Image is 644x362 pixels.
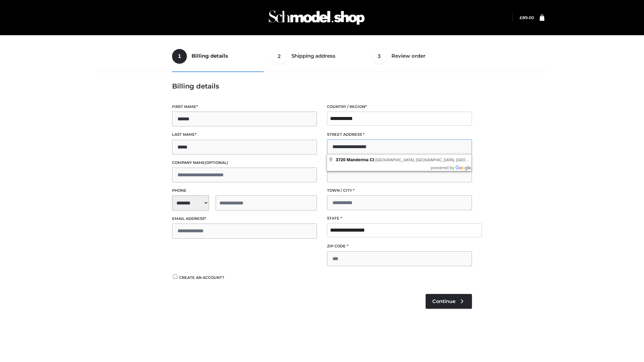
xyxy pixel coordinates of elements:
label: Company name [172,160,317,166]
span: Create an account? [179,275,224,280]
label: ZIP Code [327,243,472,249]
img: Schmodel Admin 964 [266,4,367,31]
span: [GEOGRAPHIC_DATA], [GEOGRAPHIC_DATA], [GEOGRAPHIC_DATA] [375,158,495,162]
input: Create an account? [172,275,178,279]
label: Last name [172,131,317,138]
span: £ [520,15,522,20]
label: Phone [172,187,317,194]
span: Manderina Ct [347,157,374,162]
label: Town / City [327,187,472,194]
a: Continue [426,294,472,309]
label: State [327,215,472,222]
span: (optional) [205,160,228,165]
span: 3720 [336,157,345,162]
h3: Billing details [172,82,472,90]
label: First name [172,104,317,110]
a: £89.00 [520,15,534,20]
label: Street address [327,131,472,138]
bdi: 89.00 [520,15,534,20]
span: Continue [432,298,455,304]
label: Country / Region [327,104,472,110]
label: Email address [172,216,317,222]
